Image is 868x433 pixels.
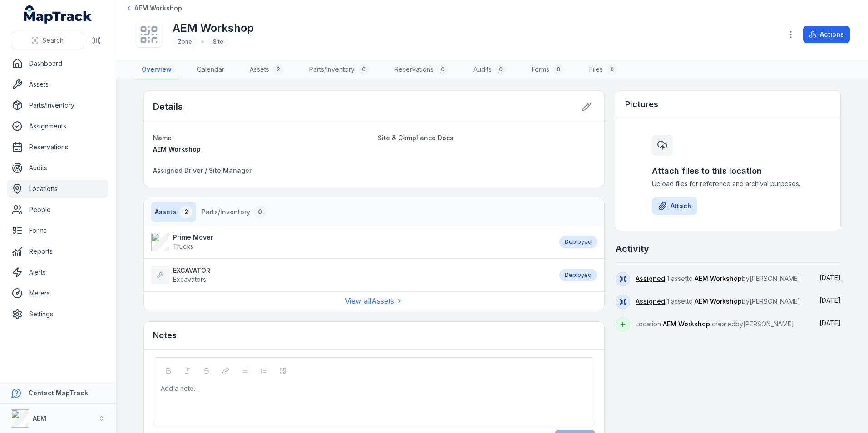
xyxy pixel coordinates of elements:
a: Dashboard [7,54,108,73]
a: Assets2 [242,60,291,79]
strong: Contact MapTrack [28,389,88,397]
div: 0 [607,64,617,75]
a: Reservations0 [387,60,455,79]
span: AEM Workshop [695,297,742,305]
time: 07/10/2025, 10:26:47 am [819,296,841,304]
a: Assets [7,75,108,93]
a: Settings [7,305,108,323]
span: Assigned Driver / Site Manager [153,167,252,174]
div: 2 [273,64,284,75]
a: Forms [7,221,108,240]
h3: Notes [153,329,177,342]
a: Alerts [7,263,108,281]
div: 0 [254,206,266,218]
a: Reservations [7,138,108,156]
a: Assigned [636,297,665,306]
span: Name [153,134,172,142]
span: AEM Workshop [663,320,710,328]
div: Deployed [559,269,597,281]
a: Parts/Inventory [7,96,108,114]
h2: Details [153,100,183,113]
a: Calendar [190,60,232,79]
span: AEM Workshop [134,4,182,13]
a: Assigned [636,274,665,283]
a: Locations [7,180,108,198]
div: 0 [437,64,448,75]
div: Zone [173,35,197,48]
span: Trucks [173,242,193,250]
span: Upload files for reference and archival purposes. [652,179,804,188]
h3: Pictures [625,98,658,111]
span: [DATE] [819,274,841,281]
h3: Attach files to this location [652,165,804,177]
strong: EXCAVATOR [173,266,210,275]
button: Actions [803,26,850,43]
h1: AEM Workshop [173,21,254,35]
span: Site & Compliance Docs [378,134,454,142]
div: 0 [358,64,369,75]
div: Site [207,35,229,48]
button: Search [11,32,84,49]
a: Assignments [7,117,108,135]
a: People [7,201,108,219]
a: AEM Workshop [125,4,182,13]
a: EXCAVATORExcavators [151,266,550,284]
div: 0 [553,64,564,75]
a: Meters [7,284,108,302]
span: Location created by [PERSON_NAME] [636,320,794,328]
a: Prime MoverTrucks [151,233,550,251]
h2: Activity [616,242,649,255]
a: Audits [7,159,108,177]
button: Assets2 [151,202,196,222]
span: AEM Workshop [153,145,201,153]
a: Files0 [582,60,625,79]
a: Parts/Inventory0 [302,60,376,79]
a: Forms0 [524,60,571,79]
a: View allAssets [345,295,403,306]
span: [DATE] [819,319,841,327]
button: Attach [652,197,697,215]
span: 1 asset to by [PERSON_NAME] [636,275,800,282]
span: Excavators [173,276,206,283]
a: Reports [7,242,108,261]
span: 1 asset to by [PERSON_NAME] [636,297,800,305]
button: Parts/Inventory0 [198,202,270,222]
time: 07/10/2025, 10:42:38 am [819,274,841,281]
div: Deployed [559,236,597,248]
span: [DATE] [819,296,841,304]
time: 28/08/2025, 11:59:36 am [819,319,841,327]
div: 2 [180,206,192,218]
a: Audits0 [466,60,513,79]
strong: Prime Mover [173,233,213,242]
strong: AEM [33,414,46,422]
a: Overview [134,60,179,79]
a: MapTrack [24,5,92,24]
span: Search [42,36,64,45]
div: 0 [495,64,506,75]
span: AEM Workshop [695,275,742,282]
